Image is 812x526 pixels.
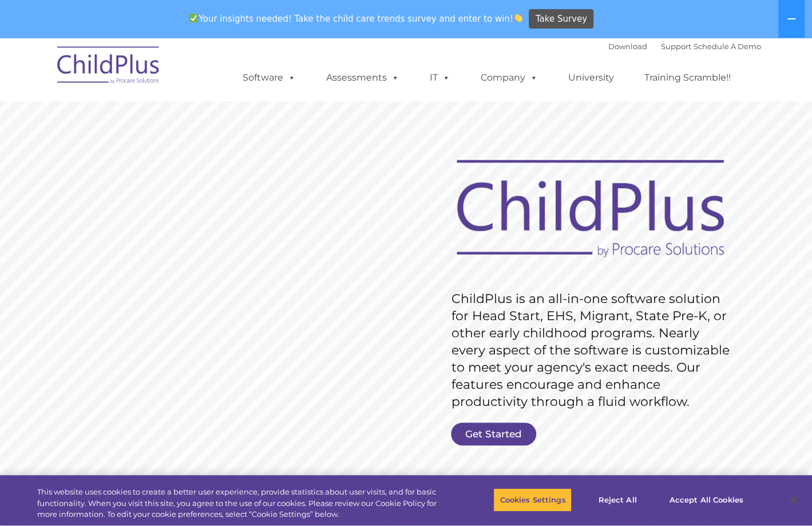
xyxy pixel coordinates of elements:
[514,14,522,22] img: 👏
[52,38,166,95] img: ChildPlus by Procare Solutions
[663,488,749,512] button: Accept All Cookies
[608,42,647,51] a: Download
[536,9,587,29] span: Take Survey
[557,66,625,89] a: University
[185,7,528,30] span: Your insights needed! Take the child care trends survey and enter to win!
[633,66,742,89] a: Training Scramble!!
[451,423,536,445] a: Get Started
[418,66,462,89] a: IT
[469,66,549,89] a: Company
[661,42,691,51] a: Support
[493,488,572,512] button: Cookies Settings
[231,66,307,89] a: Software
[37,487,446,520] div: This website uses cookies to create a better user experience, provide statistics about user visit...
[608,42,761,51] font: |
[451,290,735,411] rs-layer: ChildPlus is an all-in-one software solution for Head Start, EHS, Migrant, State Pre-K, or other ...
[315,66,411,89] a: Assessments
[694,42,761,51] a: Schedule A Demo
[781,487,806,512] button: Close
[529,9,593,29] a: Take Survey
[581,488,653,512] button: Reject All
[189,14,198,22] img: ✅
